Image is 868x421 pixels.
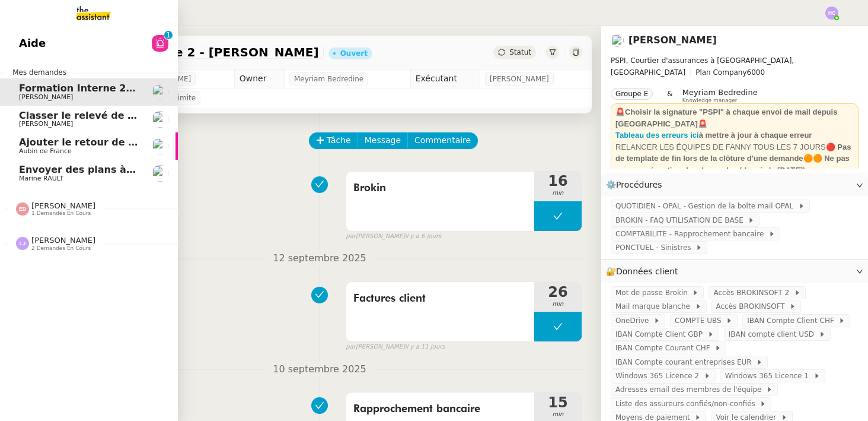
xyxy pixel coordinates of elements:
[164,31,173,39] nz-badge-sup: 1
[19,93,73,101] span: [PERSON_NAME]
[16,202,29,216] img: svg
[152,111,168,128] img: users%2FNmPW3RcGagVdwlUj0SIRjiM8zA23%2Favatar%2Fb3e8f68e-88d8-429d-a2bd-00fb6f2d12db
[19,175,63,182] span: Marine RAULT
[747,68,765,77] span: 6000
[340,50,368,57] div: Ouvert
[615,356,756,368] span: IBAN Compte courant entreprises EUR
[615,228,768,240] span: COMPTABILITE - Rapprochement bancaire
[534,188,582,198] span: min
[615,328,707,340] span: IBAN Compte Client GBP
[31,210,91,217] span: 1 demandes en cours
[611,56,794,77] span: PSPI, Courtier d'assurances à [GEOGRAPHIC_DATA], [GEOGRAPHIC_DATA]
[346,232,441,242] small: [PERSON_NAME]
[534,410,582,420] span: min
[346,232,356,242] span: par
[534,395,582,410] span: 15
[19,164,218,175] span: Envoyer des plans à [PERSON_NAME]
[31,201,95,210] span: [PERSON_NAME]
[534,285,582,299] span: 26
[490,73,549,85] span: [PERSON_NAME]
[152,84,168,100] img: users%2Fa6PbEmLwvGXylUqKytRPpDpAx153%2Favatar%2Ffanny.png
[294,73,363,85] span: Meyriam Bedredine
[16,237,29,250] img: svg
[353,179,527,197] span: Brokin
[825,7,838,20] img: svg
[615,141,854,176] div: RELANCER LES ÉQUIPES DE FANNY TOUS LES 7 JOURS
[534,174,582,188] span: 16
[19,147,72,155] span: Aubin de France
[615,107,837,128] strong: 🚨Choisir la signature "PSPI" à chaque envoi de mail depuis [GEOGRAPHIC_DATA]🚨
[615,300,695,312] span: Mail marque blanche
[309,132,358,149] button: Tâche
[5,67,74,78] span: Mes demandes
[616,267,678,276] span: Données client
[716,300,790,312] span: Accès BROKINSOFT
[353,290,527,308] span: Factures client
[615,287,692,299] span: Mot de passe Brokin
[152,138,168,154] img: users%2FSclkIUIAuBOhhDrbgjtrSikBoD03%2Favatar%2F48cbc63d-a03d-4817-b5bf-7f7aeed5f2a9
[747,315,838,327] span: IBAN Compte Client CHF
[667,88,672,103] span: &
[31,245,91,252] span: 2 demandes en cours
[534,299,582,309] span: min
[615,398,759,410] span: Liste des assureurs confiés/non-confiés
[509,48,531,56] span: Statut
[346,342,356,352] span: par
[606,265,683,278] span: 🔐
[682,97,738,104] span: Knowledge manager
[410,69,480,88] td: Exécutant
[606,178,668,192] span: ⚙️
[601,173,868,197] div: ⚙️Procédures
[407,132,478,149] button: Commentaire
[353,400,527,418] span: Rapprochement bancaire
[365,134,401,147] span: Message
[695,68,746,77] span: Plan Company
[327,134,351,147] span: Tâche
[166,31,171,42] p: 1
[611,88,653,100] nz-tag: Groupe E
[19,120,73,128] span: [PERSON_NAME]
[234,69,284,88] td: Owner
[729,328,819,340] span: IBAN compte client USD
[19,110,196,121] span: Classer le relevé de commissions
[263,251,376,267] span: 12 septembre 2025
[405,232,441,242] span: il y a 6 jours
[725,370,813,382] span: Windows 365 Licence 1
[616,180,662,189] span: Procédures
[601,260,868,283] div: 🔐Données client
[615,200,798,212] span: QUOTIDIEN - OPAL - Gestion de la boîte mail OPAL
[19,83,225,94] span: Formation Interne 2 - [PERSON_NAME]
[615,315,653,327] span: OneDrive
[682,88,758,103] app-user-label: Knowledge manager
[699,131,812,140] strong: à mettre à jour à chaque erreur
[346,342,445,352] small: [PERSON_NAME]
[713,287,793,299] span: Accès BROKINSOFT 2
[615,384,766,395] span: Adresses email des membres de l'équipe
[263,362,376,378] span: 10 septembre 2025
[615,143,851,175] strong: 🔴 Pas de template de fin lors de la clôture d'une demande🟠🟠 Ne pas accuser réception des demandes...
[19,34,46,52] span: Aide
[615,370,704,382] span: Windows 365 Licence 2
[615,342,714,354] span: IBAN Compte Courant CHF
[615,214,748,226] span: BROKIN - FAQ UTILISATION DE BASE
[358,132,408,149] button: Message
[682,88,758,97] span: Meyriam Bedredine
[628,34,717,46] a: [PERSON_NAME]
[611,34,624,47] img: users%2Fa6PbEmLwvGXylUqKytRPpDpAx153%2Favatar%2Ffanny.png
[405,342,445,352] span: il y a 11 jours
[615,131,699,140] a: Tableau des erreurs ici
[19,137,248,148] span: Ajouter le retour de crédit à la commission
[152,165,168,182] img: users%2Fo4K84Ijfr6OOM0fa5Hz4riIOf4g2%2Favatar%2FChatGPT%20Image%201%20aou%CC%82t%202025%2C%2010_2...
[62,46,319,58] span: Formation Interne 2 - [PERSON_NAME]
[675,315,726,327] span: COMPTE UBS
[31,236,95,245] span: [PERSON_NAME]
[414,134,471,147] span: Commentaire
[615,242,695,254] span: PONCTUEL - Sinistres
